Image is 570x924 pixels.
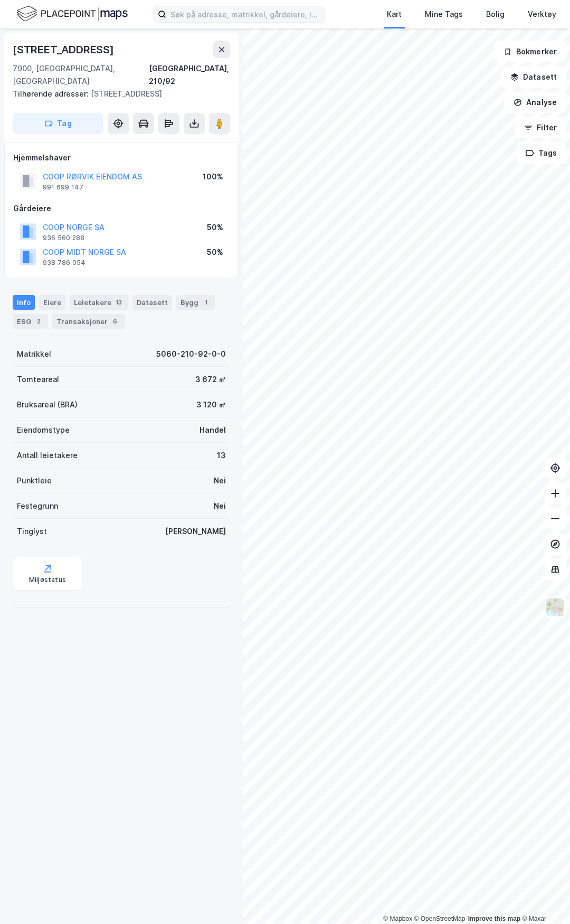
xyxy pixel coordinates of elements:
[13,295,35,310] div: Info
[199,424,226,436] div: Handel
[156,348,226,360] div: 5060-210-92-0-0
[203,170,223,183] div: 100%
[39,295,65,310] div: Eiere
[486,8,505,21] div: Bolig
[387,8,402,21] div: Kart
[13,314,48,329] div: ESG
[43,234,84,242] div: 936 560 288
[165,525,226,538] div: [PERSON_NAME]
[505,92,566,113] button: Analyse
[13,41,116,58] div: [STREET_ADDRESS]
[214,474,226,487] div: Nei
[29,576,66,584] div: Miljøstatus
[52,314,125,329] div: Transaksjoner
[528,8,556,21] div: Verktøy
[17,474,52,487] div: Punktleie
[13,89,91,98] span: Tilhørende adresser:
[545,597,565,617] img: Z
[33,316,44,327] div: 2
[132,295,172,310] div: Datasett
[517,142,566,164] button: Tags
[17,348,51,360] div: Matrikkel
[17,424,70,436] div: Eiendomstype
[195,373,226,386] div: 3 672 ㎡
[17,500,58,512] div: Festegrunn
[201,297,211,308] div: 1
[207,221,223,234] div: 50%
[214,500,226,512] div: Nei
[70,295,128,310] div: Leietakere
[13,88,222,100] div: [STREET_ADDRESS]
[13,62,149,88] div: 7900, [GEOGRAPHIC_DATA], [GEOGRAPHIC_DATA]
[166,6,324,22] input: Søk på adresse, matrikkel, gårdeiere, leietakere eller personer
[501,66,566,88] button: Datasett
[17,398,78,411] div: Bruksareal (BRA)
[414,915,465,922] a: OpenStreetMap
[17,525,47,538] div: Tinglyst
[383,915,412,922] a: Mapbox
[495,41,566,62] button: Bokmerker
[13,113,103,134] button: Tag
[149,62,230,88] div: [GEOGRAPHIC_DATA], 210/92
[196,398,226,411] div: 3 120 ㎡
[217,449,226,462] div: 13
[176,295,215,310] div: Bygg
[13,151,230,164] div: Hjemmelshaver
[515,117,566,138] button: Filter
[43,183,83,192] div: 991 699 147
[43,259,85,267] div: 938 786 054
[13,202,230,215] div: Gårdeiere
[17,5,128,23] img: logo.f888ab2527a4732fd821a326f86c7f29.svg
[110,316,120,327] div: 6
[17,373,59,386] div: Tomteareal
[468,915,520,922] a: Improve this map
[113,297,124,308] div: 13
[517,873,570,924] iframe: Chat Widget
[17,449,78,462] div: Antall leietakere
[207,246,223,259] div: 50%
[425,8,463,21] div: Mine Tags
